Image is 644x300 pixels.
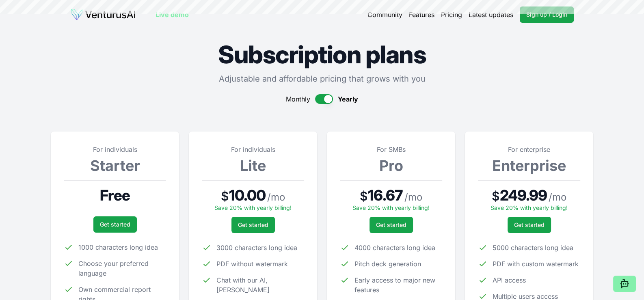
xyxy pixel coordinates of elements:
[469,10,513,19] a: Latest updates
[51,73,593,84] p: Adjustable and affordable pricing that grows with you
[202,158,304,174] h3: Lite
[340,145,442,154] p: For SMBs
[404,191,422,204] span: / mo
[368,187,403,203] span: 16.67
[441,10,462,19] a: Pricing
[267,191,285,204] span: / mo
[202,145,304,154] p: For individuals
[229,187,266,203] span: 10.00
[352,204,430,211] span: Save 20% with yearly billing!
[100,187,130,203] span: Free
[64,145,166,154] p: For individuals
[500,187,547,203] span: 249.99
[51,42,593,67] h1: Subscription plans
[478,145,580,154] p: For enterprise
[78,242,158,252] span: 1000 characters long idea
[478,158,580,174] h3: Enterprise
[216,275,304,295] span: Chat with our AI, [PERSON_NAME]
[214,204,292,211] span: Save 20% with yearly billing!
[286,94,310,104] span: Monthly
[231,217,275,233] a: Get started
[354,259,421,269] span: Pitch deck generation
[338,94,358,104] span: Yearly
[340,158,442,174] h3: Pro
[409,10,434,19] a: Features
[70,8,136,21] img: logo
[491,204,568,211] span: Save 20% with yearly billing!
[493,259,579,269] span: PDF with custom watermark
[360,189,368,203] span: $
[493,275,526,285] span: API access
[492,189,500,203] span: $
[493,243,573,253] span: 5000 characters long idea
[78,259,166,278] span: Choose your preferred language
[221,189,229,203] span: $
[354,275,442,295] span: Early access to major new features
[508,217,551,233] a: Get started
[370,217,413,233] a: Get started
[549,191,566,204] span: / mo
[520,6,574,23] a: Sign up / Login
[526,11,567,19] span: Sign up / Login
[156,10,189,19] a: Live demo
[64,158,166,174] h3: Starter
[367,10,402,19] a: Community
[93,216,137,233] a: Get started
[354,243,435,253] span: 4000 characters long idea
[216,259,288,269] span: PDF without watermark
[216,243,297,253] span: 3000 characters long idea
